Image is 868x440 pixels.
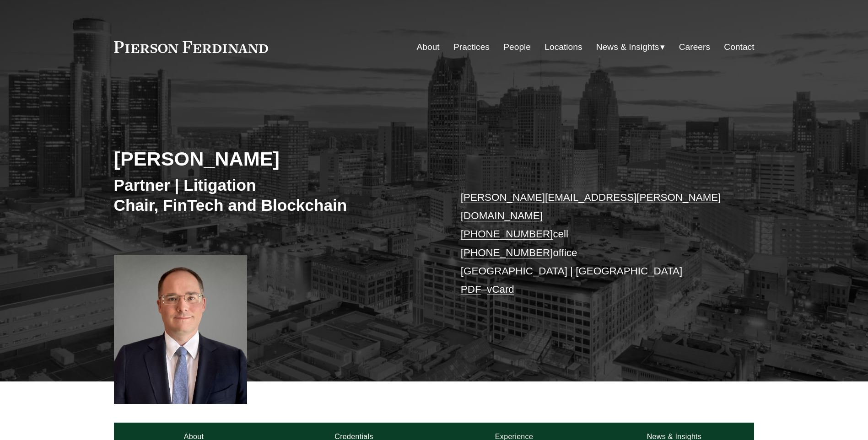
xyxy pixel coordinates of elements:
[114,147,434,171] h2: [PERSON_NAME]
[114,175,434,215] h3: Partner | Litigation Chair, FinTech and Blockchain
[679,38,710,56] a: Careers
[461,247,553,258] a: [PHONE_NUMBER]
[461,192,721,221] a: [PERSON_NAME][EMAIL_ADDRESS][PERSON_NAME][DOMAIN_NAME]
[461,228,553,240] a: [PHONE_NUMBER]
[461,188,728,299] p: cell office [GEOGRAPHIC_DATA] | [GEOGRAPHIC_DATA] –
[503,38,531,56] a: People
[453,38,490,56] a: Practices
[417,38,440,56] a: About
[724,38,754,56] a: Contact
[596,38,665,56] a: folder dropdown
[545,38,582,56] a: Locations
[596,39,659,55] span: News & Insights
[487,284,514,295] a: vCard
[461,284,481,295] a: PDF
